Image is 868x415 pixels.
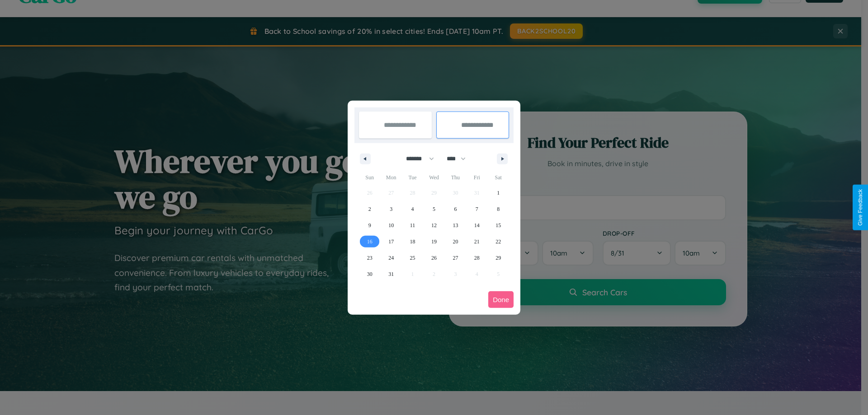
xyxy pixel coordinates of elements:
span: 26 [431,250,437,266]
span: 22 [495,233,501,250]
span: 17 [388,233,394,250]
button: 15 [488,217,509,233]
div: Give Feedback [857,189,863,226]
button: 22 [488,233,509,250]
button: 13 [445,217,466,233]
button: 16 [359,233,380,250]
button: 8 [488,201,509,217]
button: Done [488,291,514,308]
button: 1 [488,185,509,201]
button: 7 [466,201,487,217]
span: 3 [390,201,392,217]
span: 28 [474,250,480,266]
span: 7 [476,201,478,217]
button: 5 [423,201,444,217]
span: 2 [368,201,371,217]
button: 6 [445,201,466,217]
button: 30 [359,266,380,282]
span: 4 [411,201,414,217]
span: 23 [367,250,373,266]
span: 20 [453,233,458,250]
span: Thu [445,170,466,185]
span: 18 [410,233,415,250]
span: 8 [497,201,500,217]
span: 31 [388,266,394,282]
span: Sun [359,170,380,185]
span: Wed [423,170,444,185]
span: Mon [380,170,401,185]
span: 12 [431,217,437,233]
button: 28 [466,250,487,266]
span: Sat [488,170,509,185]
span: 30 [367,266,373,282]
button: 10 [380,217,401,233]
button: 21 [466,233,487,250]
span: Fri [466,170,487,185]
button: 4 [402,201,423,217]
span: 21 [474,233,480,250]
button: 17 [380,233,401,250]
span: 24 [388,250,394,266]
span: 6 [454,201,457,217]
span: 5 [433,201,435,217]
button: 3 [380,201,401,217]
button: 29 [488,250,509,266]
button: 24 [380,250,401,266]
button: 20 [445,233,466,250]
button: 26 [423,250,444,266]
span: 19 [431,233,437,250]
button: 31 [380,266,401,282]
button: 12 [423,217,444,233]
span: 10 [388,217,394,233]
button: 14 [466,217,487,233]
span: 16 [367,233,373,250]
span: 11 [410,217,415,233]
span: 25 [410,250,415,266]
span: 14 [474,217,480,233]
span: 9 [368,217,371,233]
button: 27 [445,250,466,266]
button: 23 [359,250,380,266]
button: 18 [402,233,423,250]
span: Tue [402,170,423,185]
span: 15 [495,217,501,233]
button: 19 [423,233,444,250]
span: 29 [495,250,501,266]
button: 2 [359,201,380,217]
button: 25 [402,250,423,266]
button: 9 [359,217,380,233]
span: 1 [497,185,500,201]
span: 13 [453,217,458,233]
button: 11 [402,217,423,233]
span: 27 [453,250,458,266]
